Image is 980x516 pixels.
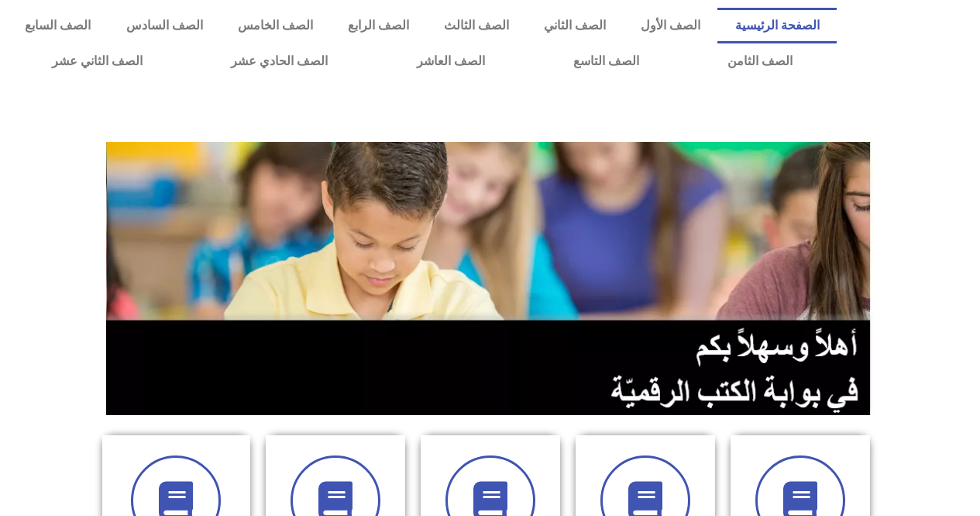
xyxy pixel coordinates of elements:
a: الصف العاشر [373,43,529,79]
a: الصف السادس [108,8,220,43]
a: الصف الحادي عشر [187,43,372,79]
a: الصف الثالث [426,8,526,43]
a: الصف الثاني عشر [8,43,187,79]
a: الصف الثامن [683,43,837,79]
a: الصف الأول [623,8,717,43]
a: الصفحة الرئيسية [717,8,837,43]
a: الصف الخامس [220,8,330,43]
a: الصف التاسع [529,43,683,79]
a: الصف الثاني [526,8,623,43]
a: الصف السابع [8,8,108,43]
a: الصف الرابع [330,8,426,43]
